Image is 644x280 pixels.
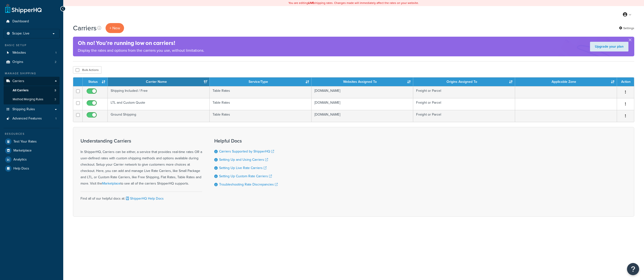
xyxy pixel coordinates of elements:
th: Applicable Zone: activate to sort column ascending [515,77,617,86]
a: Shipping Rules [4,105,60,114]
a: Setting Up Custom Rate Carriers [219,174,272,179]
div: Resources [4,132,60,136]
td: Table Rates [210,110,312,122]
a: Setting Up and Using Carriers [219,157,268,162]
div: Find all of our helpful docs at: [80,192,202,202]
th: Action [617,77,634,86]
a: Test Your Rates [4,137,60,146]
button: + New [106,23,124,33]
h1: Carriers [73,23,97,33]
a: Carriers Supported by ShipperHQ [219,149,274,154]
td: [DOMAIN_NAME] [312,98,413,110]
button: Bulk Actions [73,66,101,74]
button: Open Resource Center [627,263,639,275]
td: [DOMAIN_NAME] [312,110,413,122]
span: 1 [55,51,56,55]
a: Carriers [4,77,60,86]
th: Status: activate to sort column ascending [83,77,108,86]
td: Ground Shipping [108,110,210,122]
th: Service/Type: activate to sort column ascending [210,77,312,86]
a: All Carriers 3 [4,86,60,95]
span: Advanced Features [12,117,42,121]
div: In ShipperHQ, Carriers can be either, a service that provides real-time rates OR a user-defined r... [80,138,202,187]
h3: Understanding Carriers [80,138,202,144]
td: Freight or Parcel [413,98,515,110]
span: Websites [12,51,26,55]
span: Origins [12,60,23,64]
a: Method Merging Rules 3 [4,95,60,104]
a: Settings [619,25,634,32]
li: Websites [4,48,60,57]
td: Table Rates [210,98,312,110]
a: Troubleshooting Rate Discrepancies [219,182,278,187]
td: Shipping Included / Free [108,86,210,98]
div: Basic Setup [4,43,60,47]
h4: Oh no! You’re running low on carriers! [78,39,204,47]
span: Dashboard [12,19,29,24]
li: Method Merging Rules [4,95,60,104]
span: Analytics [13,158,27,162]
li: All Carriers [4,86,60,95]
b: LIVE [308,1,314,5]
span: Help Docs [13,167,29,171]
span: Method Merging Rules [13,97,43,102]
a: Analytics [4,155,60,164]
div: Manage Shipping [4,71,60,76]
td: Freight or Parcel [413,86,515,98]
span: All Carriers [13,88,28,93]
a: ShipperHQ Help Docs [125,196,164,201]
th: Websites Assigned To: activate to sort column ascending [312,77,413,86]
a: ShipperHQ Home [5,4,42,13]
span: 3 [54,88,56,93]
li: Origins [4,58,60,67]
span: 3 [54,97,56,102]
td: Table Rates [210,86,312,98]
span: 2 [55,60,56,64]
span: 1 [55,117,56,121]
a: Origins 2 [4,58,60,67]
a: Marketplace [102,181,120,186]
span: Carriers [12,79,24,83]
a: Upgrade your plan [590,42,628,51]
li: Advanced Features [4,114,60,123]
h3: Helpful Docs [214,138,278,144]
li: Carriers [4,77,60,104]
a: Dashboard [4,17,60,26]
th: Origins Assigned To: activate to sort column ascending [413,77,515,86]
a: Help Docs [4,164,60,173]
td: [DOMAIN_NAME] [312,86,413,98]
span: Test Your Rates [13,140,37,144]
p: Display the rates and options from the carriers you use, without limitations. [78,47,204,54]
span: Shipping Rules [12,107,35,111]
a: Websites 1 [4,48,60,57]
span: Scope: Live [12,32,29,36]
a: Setting Up Live Rate Carriers [219,165,267,170]
a: Marketplace [4,146,60,155]
a: Advanced Features 1 [4,114,60,123]
td: LTL and Custom Quote [108,98,210,110]
span: Marketplace [13,149,32,153]
td: Freight or Parcel [413,110,515,122]
th: Carrier Name: activate to sort column ascending [108,77,210,86]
